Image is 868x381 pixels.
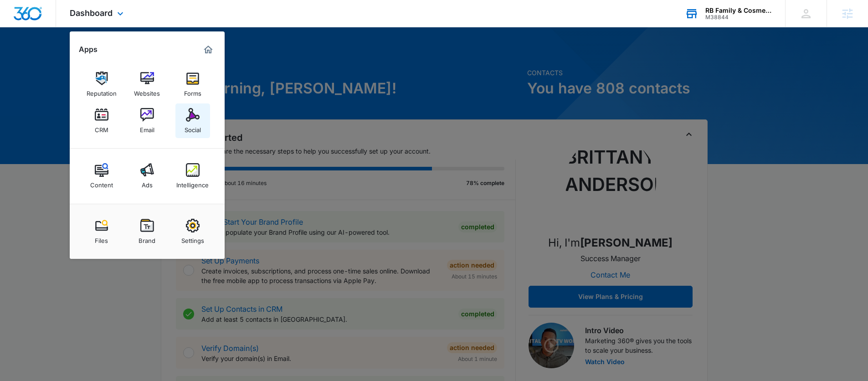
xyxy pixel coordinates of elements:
div: Social [185,122,201,134]
a: Intelligence [175,159,210,193]
div: Intelligence [176,177,209,189]
a: Marketing 360® Dashboard [201,42,216,57]
div: Files [95,232,108,244]
a: Brand [130,214,164,249]
div: Reputation [87,85,117,97]
div: Websites [134,85,160,97]
div: account name [705,7,772,14]
a: CRM [84,103,119,138]
a: Content [84,159,119,193]
a: Ads [130,159,164,193]
a: Files [84,214,119,249]
a: Reputation [84,67,119,102]
a: Settings [175,214,210,249]
div: Settings [181,232,204,244]
div: Content [90,177,113,189]
a: Social [175,103,210,138]
div: Email [140,122,154,134]
span: Dashboard [70,8,113,18]
a: Forms [175,67,210,102]
div: CRM [95,122,108,134]
div: account id [705,14,772,21]
div: Ads [142,177,153,189]
a: Email [130,103,164,138]
h2: Apps [79,45,98,54]
div: Forms [184,85,201,97]
div: Brand [139,232,155,244]
a: Websites [130,67,164,102]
